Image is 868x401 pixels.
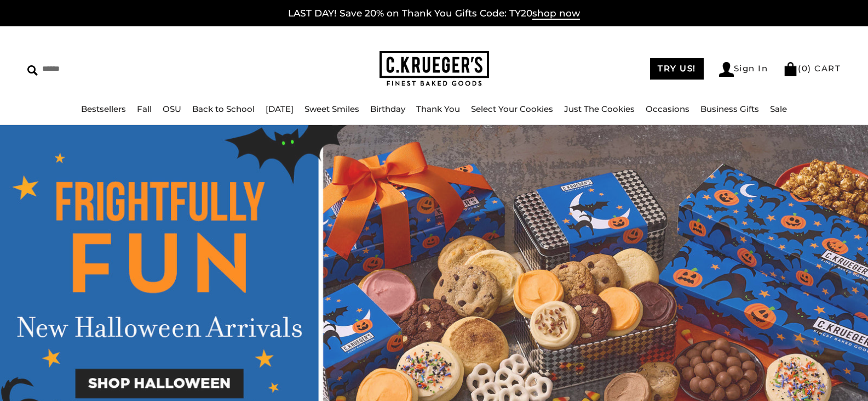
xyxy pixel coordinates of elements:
[137,104,152,114] a: Fall
[27,65,38,76] img: Search
[700,104,759,114] a: Business Gifts
[380,51,489,87] img: C.KRUEGER'S
[81,104,126,114] a: Bestsellers
[719,62,734,77] img: Account
[719,62,768,77] a: Sign In
[802,63,808,74] span: 0
[27,60,158,77] input: Search
[532,8,580,20] span: shop now
[783,62,798,76] img: Bag
[564,104,635,114] a: Just The Cookies
[288,8,580,20] a: LAST DAY! Save 20% on Thank You Gifts Code: TY20shop now
[783,63,841,74] a: (0) CART
[416,104,460,114] a: Thank You
[646,104,689,114] a: Occasions
[770,104,787,114] a: Sale
[163,104,181,114] a: OSU
[471,104,553,114] a: Select Your Cookies
[266,104,294,114] a: [DATE]
[304,104,359,114] a: Sweet Smiles
[192,104,255,114] a: Back to School
[650,58,704,80] a: TRY US!
[370,104,405,114] a: Birthday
